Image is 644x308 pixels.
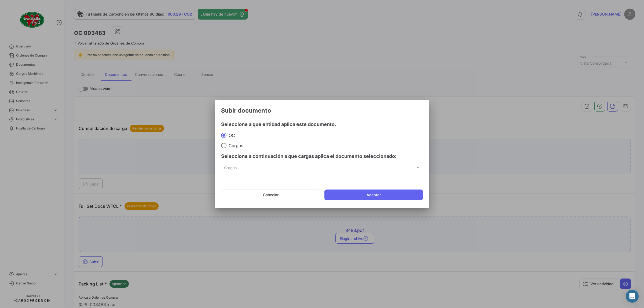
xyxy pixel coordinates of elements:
button: Aceptar [324,190,423,200]
h3: Subir documento [221,107,423,114]
span: Cargas [226,143,243,148]
div: Abrir Intercom Messenger [626,290,639,303]
button: Cancelar [221,190,320,200]
span: OC [226,133,235,138]
h4: Seleccione a continuación a que cargas aplica el documento seleccionado: [221,153,423,160]
h4: Seleccione a que entidad aplica este documento. [221,121,423,128]
span: Cargas [224,166,415,171]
